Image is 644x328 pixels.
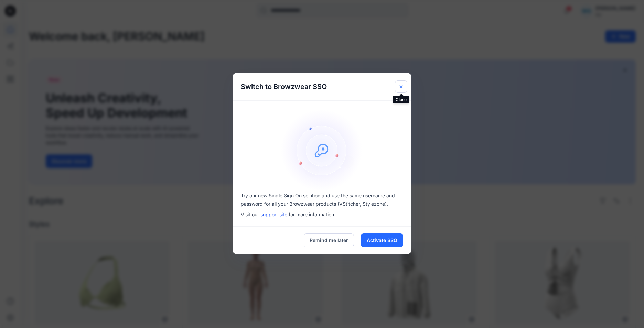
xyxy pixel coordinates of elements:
[241,192,403,208] p: Try our new Single Sign On solution and use the same username and password for all your Browzwear...
[233,73,335,100] h5: Switch to Browzwear SSO
[361,233,403,247] button: Activate SSO
[241,211,403,218] p: Visit our for more information
[395,80,407,93] button: Close
[260,211,287,217] a: support site
[281,109,363,192] img: onboarding-sz2.1ef2cb9c.svg
[304,233,354,247] button: Remind me later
